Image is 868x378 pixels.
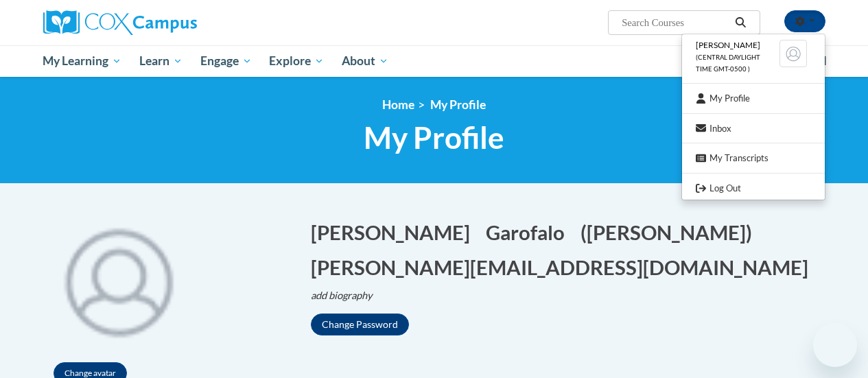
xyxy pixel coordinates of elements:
[43,204,194,355] div: Click to change the profile picture
[813,323,857,367] iframe: Button to launch messaging window
[682,120,825,137] a: Inbox
[269,53,324,69] span: Explore
[311,288,384,303] button: Edit biography
[486,218,574,246] button: Edit last name
[43,10,197,35] img: Cox Campus
[342,53,388,69] span: About
[580,218,761,246] button: Edit screen name
[311,253,817,281] button: Edit email address
[382,97,414,112] a: Home
[260,45,333,77] a: Explore
[696,40,760,50] span: [PERSON_NAME]
[191,45,261,77] a: Engage
[620,14,730,31] input: Search Courses
[130,45,191,77] a: Learn
[730,14,751,31] button: Search
[311,218,479,246] button: Edit first name
[784,10,825,32] button: Account Settings
[682,90,825,107] a: My Profile
[139,53,183,69] span: Learn
[779,40,807,67] img: Learner Profile Avatar
[34,45,131,77] a: My Learning
[364,119,504,156] span: My Profile
[200,53,252,69] span: Engage
[311,290,373,301] i: add biography
[696,54,760,73] span: (Central Daylight Time GMT-0500 )
[430,97,486,112] span: My Profile
[682,180,825,197] a: Logout
[333,45,397,77] a: About
[33,45,836,77] div: Main menu
[311,314,409,335] button: Change Password
[682,150,825,167] a: My Transcripts
[43,53,121,69] span: My Learning
[43,204,194,355] img: profile avatar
